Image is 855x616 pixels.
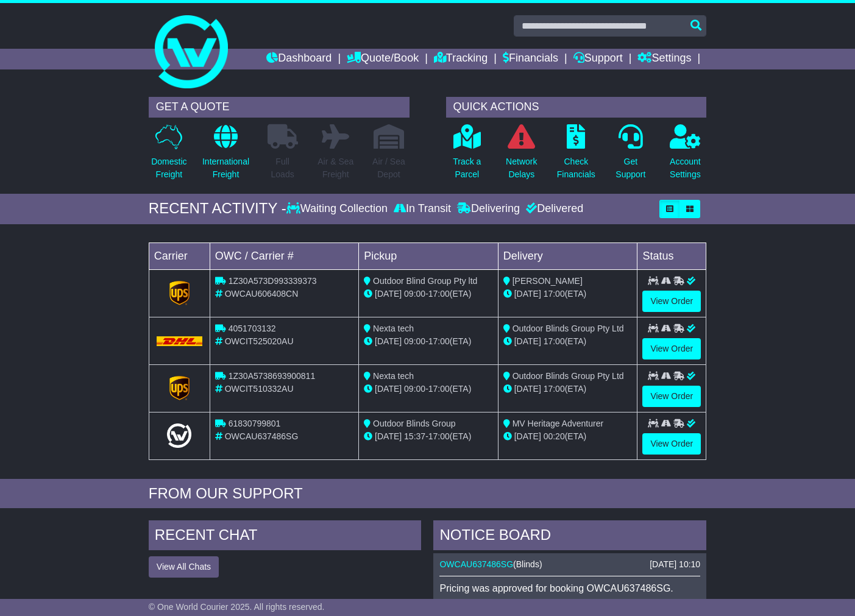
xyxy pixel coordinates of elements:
p: Get Support [616,155,645,181]
a: OWCAU637486SG [439,559,513,569]
span: Nexta tech [373,371,414,381]
p: Check Financials [557,155,595,181]
div: (ETA) [503,430,633,443]
div: Delivered [523,202,583,216]
a: Quote/Book [347,49,419,69]
a: View Order [642,433,701,455]
a: AccountSettings [669,124,701,188]
span: MV Heritage Adventurer [513,419,603,428]
span: Outdoor Blinds Group Pty Ltd [513,324,624,333]
span: 15:37 [404,431,425,441]
span: 17:00 [428,336,450,346]
span: [PERSON_NAME] [513,276,583,286]
a: Financials [503,49,558,69]
td: OWC / Carrier # [210,243,358,269]
span: 09:00 [404,336,425,346]
div: Delivering [454,202,523,216]
a: Tracking [434,49,488,69]
div: - (ETA) [364,383,493,395]
span: 17:00 [428,384,450,394]
div: - (ETA) [364,335,493,348]
a: View Order [642,386,701,407]
p: Account Settings [670,155,701,181]
span: 1Z30A573D993339373 [229,276,317,286]
div: - (ETA) [364,430,493,443]
p: Full Loads [268,155,298,181]
td: Pickup [359,243,498,269]
span: OWCIT510332AU [225,384,294,394]
span: [DATE] [514,336,541,346]
span: 17:00 [428,289,450,299]
span: Outdoor Blind Group Pty ltd [373,276,477,286]
a: Track aParcel [452,124,481,188]
div: (ETA) [503,335,633,348]
span: [DATE] [514,384,541,394]
td: Status [637,243,706,269]
a: Dashboard [266,49,332,69]
img: GetCarrierServiceLogo [169,376,190,400]
a: InternationalFreight [202,124,250,188]
span: 1Z30A5738693900811 [229,371,315,381]
button: View All Chats [149,556,219,578]
span: 17:00 [544,336,565,346]
span: 4051703132 [229,324,276,333]
div: ( ) [439,559,700,570]
p: International Freight [202,155,249,181]
span: [DATE] [375,289,402,299]
div: [DATE] 10:10 [650,559,700,570]
span: 00:20 [544,431,565,441]
p: Air & Sea Freight [318,155,353,181]
a: View Order [642,291,701,312]
span: OWCAU606408CN [225,289,299,299]
a: CheckFinancials [556,124,596,188]
div: FROM OUR SUPPORT [149,485,706,503]
span: OWCAU637486SG [225,431,299,441]
p: Air / Sea Depot [372,155,405,181]
span: [DATE] [514,431,541,441]
span: 61830799801 [229,419,281,428]
span: 17:00 [428,431,450,441]
img: GetCarrierServiceLogo [169,281,190,305]
span: [DATE] [375,384,402,394]
span: OWCIT525020AU [225,336,294,346]
p: Track a Parcel [453,155,481,181]
div: - (ETA) [364,288,493,300]
span: 09:00 [404,384,425,394]
span: 17:00 [544,384,565,394]
div: GET A QUOTE [149,97,410,118]
div: QUICK ACTIONS [446,97,707,118]
span: [DATE] [375,336,402,346]
div: Waiting Collection [286,202,391,216]
div: NOTICE BOARD [433,520,706,553]
img: DHL.png [157,336,202,346]
a: DomesticFreight [151,124,187,188]
a: NetworkDelays [505,124,537,188]
div: (ETA) [503,383,633,395]
p: Domestic Freight [151,155,186,181]
span: 17:00 [544,289,565,299]
span: 09:00 [404,289,425,299]
span: © One World Courier 2025. All rights reserved. [149,602,325,612]
div: RECENT ACTIVITY - [149,200,286,218]
a: View Order [642,338,701,359]
div: In Transit [391,202,454,216]
div: RECENT CHAT [149,520,422,553]
span: Nexta tech [373,324,414,333]
img: Light [167,423,191,448]
p: Network Delays [506,155,537,181]
span: Blinds [516,559,539,569]
td: Delivery [498,243,637,269]
td: Carrier [149,243,210,269]
a: Support [573,49,623,69]
span: [DATE] [375,431,402,441]
a: GetSupport [615,124,646,188]
span: [DATE] [514,289,541,299]
div: (ETA) [503,288,633,300]
span: Outdoor Blinds Group [373,419,455,428]
a: Settings [637,49,691,69]
p: Pricing was approved for booking OWCAU637486SG. [439,582,700,594]
span: Outdoor Blinds Group Pty Ltd [513,371,624,381]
